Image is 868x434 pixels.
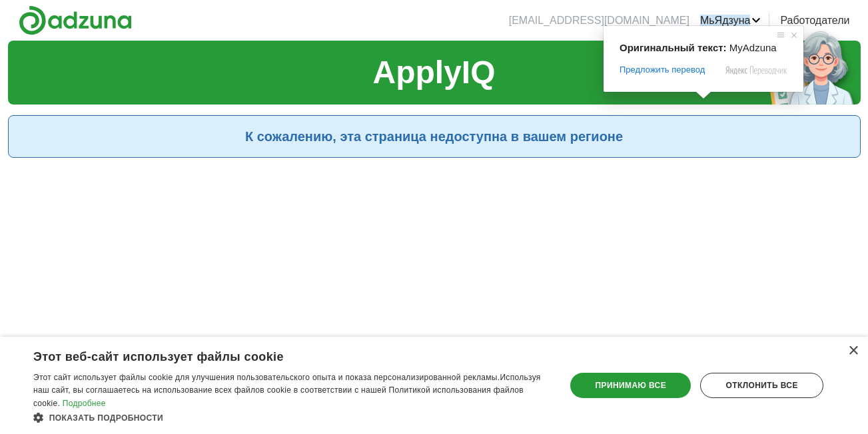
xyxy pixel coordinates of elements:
ya-tr-span: × [848,339,859,361]
ya-tr-span: Принимаю все [595,381,666,390]
ya-tr-span: Работодатели [780,15,849,26]
ya-tr-span: [EMAIL_ADDRESS][DOMAIN_NAME] [509,15,689,26]
ya-tr-span: Показать подробности [49,413,163,423]
span: Оригинальный текст: [620,42,727,53]
ya-tr-span: Используя наш сайт, вы соглашаетесь на использование всех файлов cookie в соответствии с нашей По... [33,373,541,409]
ya-tr-span: К сожалению, эта страница недоступна в вашем регионе [245,129,623,144]
span: Предложить перевод [620,64,705,76]
a: Работодатели [780,13,849,29]
ya-tr-span: Подробнее [63,399,106,408]
ya-tr-span: Этот сайт использует файлы cookie для улучшения пользовательского опыта и показа персонализирован... [33,373,500,382]
ya-tr-span: Этот веб-сайт использует файлы cookie [33,350,284,363]
div: Принимаю все [570,373,691,398]
a: МьЯдзуна [700,13,761,29]
img: Логотип Adzuna [19,5,132,35]
ya-tr-span: Отклонить все [725,381,797,390]
span: MyAdzuna [729,42,777,53]
a: Подробнее, открывается в новом окне [63,399,106,408]
div: Отклонить все [700,373,823,398]
ya-tr-span: МьЯдзуна [700,15,750,26]
div: Показать подробности [33,411,550,424]
ya-tr-span: ApplyIQ [372,55,495,90]
div: Закрыть [848,346,858,356]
